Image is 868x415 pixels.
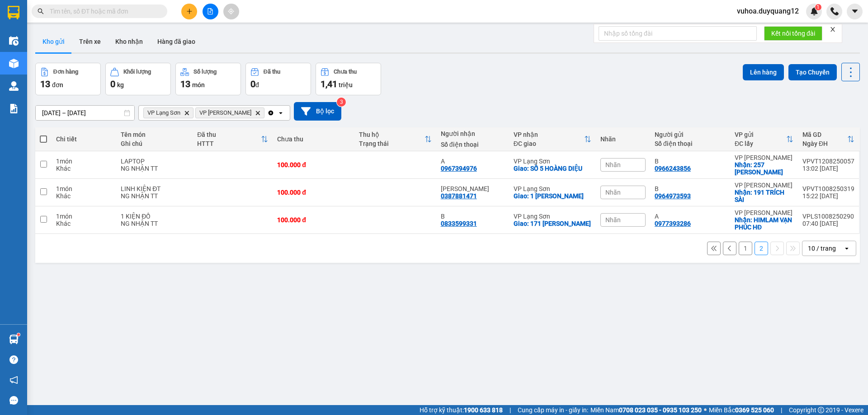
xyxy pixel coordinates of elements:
div: 15:22 [DATE] [802,192,854,200]
div: NG NHẬN TT [121,220,188,227]
div: Giao: SỐ 5 HOÀNG DIỆU [514,165,591,172]
span: 1 [816,4,820,10]
svg: open [843,245,850,252]
button: Lên hàng [743,64,784,80]
div: 0966243856 [655,165,691,172]
span: question-circle [9,355,18,364]
button: plus [181,4,197,19]
button: Bộ lọc [294,102,341,121]
sup: 1 [815,4,821,10]
span: đơn [52,81,63,89]
div: 100.000 đ [277,189,350,196]
div: Số điện thoại [655,140,726,147]
div: Số điện thoại [441,141,505,148]
div: 100.000 đ [277,161,350,168]
span: vuhoa.duyquang12 [730,5,806,17]
div: VP gửi [735,131,786,138]
div: B [441,213,505,220]
span: món [192,81,205,89]
img: warehouse-icon [9,81,19,91]
svg: open [277,109,284,117]
button: Hàng đã giao [150,31,203,52]
span: Miền Bắc [709,405,774,415]
img: icon-new-feature [810,7,818,15]
div: B [655,158,726,165]
div: Chi tiết [56,135,112,143]
span: VP Minh Khai, close by backspace [195,107,264,118]
div: Trạng thái [359,140,425,147]
div: Nhận: 257 TRẦN QUỐC HOÀN [735,161,793,176]
button: aim [223,4,239,19]
div: Khác [56,192,112,200]
div: VPLS1008250290 [802,213,854,220]
div: 1 món [56,158,112,165]
div: Người gửi [655,131,726,138]
img: phone-icon [830,7,839,15]
th: Toggle SortBy [509,127,596,151]
th: Toggle SortBy [354,127,436,151]
span: copyright [818,407,824,413]
div: NG NHẬN TT [121,165,188,172]
div: VP [PERSON_NAME] [735,209,793,216]
div: Nhãn [600,135,646,143]
input: Selected VP Lạng Sơn, VP Minh Khai. [266,108,267,117]
div: A [441,158,505,165]
div: Chưa thu [277,135,350,143]
div: 100.000 đ [277,216,350,224]
div: Giao: 171 LÊ ĐẠI HÀNH [514,220,591,227]
div: VP nhận [514,131,584,138]
div: VPVT1008250319 [802,185,854,192]
div: C NGỌC [441,185,505,192]
div: Tên món [121,131,188,138]
span: 0 [250,79,255,89]
div: B [655,185,726,192]
span: VP Minh Khai [199,109,251,117]
span: 13 [180,79,190,89]
span: caret-down [851,7,859,15]
span: message [9,396,18,405]
span: 13 [40,79,50,89]
div: Đã thu [197,131,261,138]
button: caret-down [847,4,863,19]
span: VP Lạng Sơn, close by backspace [143,107,193,118]
span: Cung cấp máy in - giấy in: [518,405,588,415]
svg: Delete [255,110,260,116]
span: đ [255,81,259,89]
sup: 3 [337,98,346,107]
div: LINH KIỆN ĐT [121,185,188,192]
button: file-add [203,4,218,19]
div: NG NHẬN TT [121,192,188,200]
div: Khối lượng [123,69,151,75]
strong: 1900 633 818 [464,406,503,414]
span: Nhãn [605,216,621,224]
div: Khác [56,165,112,172]
span: | [781,405,782,415]
button: Chưa thu1,41 triệu [316,63,381,95]
button: Kết nối tổng đài [764,26,822,41]
span: ⚪️ [704,408,707,412]
span: Nhãn [605,161,621,168]
span: kg [117,81,124,89]
svg: Clear all [267,109,274,117]
div: ĐC giao [514,140,584,147]
button: Tạo Chuyến [788,64,837,80]
th: Toggle SortBy [798,127,859,151]
div: Ngày ĐH [802,140,847,147]
div: 0387881471 [441,192,477,200]
th: Toggle SortBy [730,127,798,151]
button: 1 [739,242,752,255]
div: VPVT1208250057 [802,158,854,165]
div: Chưa thu [334,69,357,75]
span: | [509,405,511,415]
div: 0977393286 [655,220,691,227]
button: Trên xe [72,31,108,52]
svg: Delete [184,110,189,116]
div: Người nhận [441,130,505,137]
strong: 0369 525 060 [735,406,774,414]
div: LAPTOP [121,158,188,165]
button: Kho nhận [108,31,150,52]
div: VP [PERSON_NAME] [735,182,793,189]
div: VP Lạng Sơn [514,158,591,165]
div: 07:40 [DATE] [802,220,854,227]
div: 13:02 [DATE] [802,165,854,172]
